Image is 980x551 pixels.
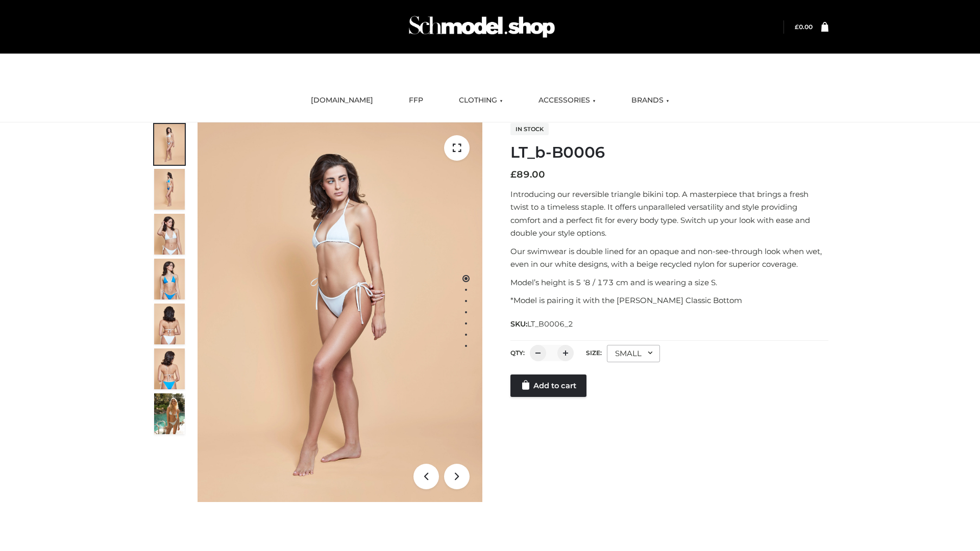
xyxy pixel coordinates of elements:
[510,294,828,307] p: *Model is pairing it with the [PERSON_NAME] Classic Bottom
[510,123,549,135] span: In stock
[510,143,828,162] h1: LT_b-B0006
[510,245,828,271] p: Our swimwear is double lined for an opaque and non-see-through look when wet, even in our white d...
[154,214,185,255] img: ArielClassicBikiniTop_CloudNine_AzureSky_OW114ECO_3-scaled.jpg
[154,304,185,344] img: ArielClassicBikiniTop_CloudNine_AzureSky_OW114ECO_7-scaled.jpg
[154,124,185,165] img: ArielClassicBikiniTop_CloudNine_AzureSky_OW114ECO_1-scaled.jpg
[154,169,185,210] img: ArielClassicBikiniTop_CloudNine_AzureSky_OW114ECO_2-scaled.jpg
[510,188,828,240] p: Introducing our reversible triangle bikini top. A masterpiece that brings a fresh twist to a time...
[510,169,517,180] span: £
[510,374,586,397] a: Add to cart
[527,319,573,329] span: LT_B0006_2
[586,349,602,357] label: Size:
[531,89,603,112] a: ACCESSORIES
[510,276,828,289] p: Model’s height is 5 ‘8 / 173 cm and is wearing a size S.
[154,348,185,389] img: ArielClassicBikiniTop_CloudNine_AzureSky_OW114ECO_8-scaled.jpg
[624,89,677,112] a: BRANDS
[303,89,381,112] a: [DOMAIN_NAME]
[607,345,660,362] div: SMALL
[510,349,525,357] label: QTY:
[451,89,510,112] a: CLOTHING
[198,122,482,502] img: LT_b-B0006
[405,7,558,47] img: Schmodel Admin 964
[510,169,545,180] bdi: 89.00
[154,259,185,299] img: ArielClassicBikiniTop_CloudNine_AzureSky_OW114ECO_4-scaled.jpg
[510,318,574,330] span: SKU:
[795,23,813,31] a: £0.00
[795,23,799,31] span: £
[401,89,431,112] a: FFP
[154,393,185,434] img: Arieltop_CloudNine_AzureSky2.jpg
[795,23,813,31] bdi: 0.00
